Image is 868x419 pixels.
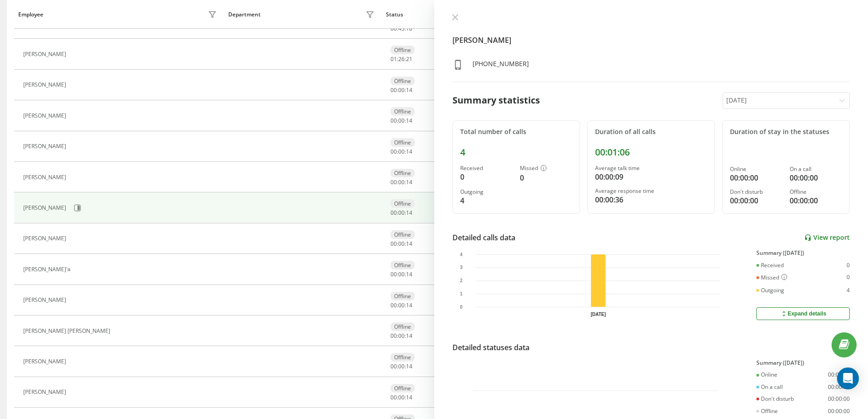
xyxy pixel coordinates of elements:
div: : : [390,394,412,401]
div: Online [756,372,777,378]
span: 01 [390,55,397,63]
div: 0 [847,274,850,281]
span: 26 [398,55,405,63]
div: Offline [390,230,415,239]
span: 14 [406,270,412,278]
div: Offline [390,77,415,85]
div: Online [730,166,782,172]
text: 1 [460,291,462,296]
span: 14 [406,393,412,401]
span: 00 [390,86,397,94]
span: 00 [390,117,397,124]
div: Offline [390,46,415,54]
span: 21 [406,55,412,63]
div: 00:00:00 [828,396,850,402]
span: 00 [390,362,397,370]
div: On a call [756,384,783,390]
span: 00 [398,362,405,370]
div: 4 [460,195,513,206]
div: Offline [390,292,415,300]
div: Received [460,165,513,171]
div: Expand details [780,310,827,317]
div: [PERSON_NAME] [23,235,68,242]
span: 00 [398,148,405,155]
div: : : [390,333,412,339]
div: 00:00:00 [828,408,850,414]
div: 00:00:00 [790,195,842,206]
div: Offline [390,384,415,393]
div: Offline [390,199,415,208]
div: [PERSON_NAME] [23,297,68,303]
div: Summary ([DATE]) [756,250,850,256]
div: 0 [460,171,513,182]
span: 00 [398,301,405,309]
span: 14 [406,86,412,94]
span: 14 [406,332,412,340]
span: 00 [398,332,405,340]
div: 00:00:00 [730,195,782,206]
div: Duration of stay in the statuses [730,128,842,136]
text: 3 [460,265,462,270]
span: 14 [406,362,412,370]
div: [PERSON_NAME] [23,113,68,119]
text: [DATE] [591,312,606,317]
div: Missed [520,165,572,172]
span: 00 [390,301,397,309]
div: 00:00:00 [828,372,850,378]
text: 4 [460,252,462,257]
div: Offline [390,107,415,116]
span: 00 [390,148,397,155]
div: Summary statistics [452,93,540,107]
div: 4 [460,147,572,158]
div: Detailed statuses data [452,342,529,353]
div: Offline [390,322,415,331]
span: 00 [390,209,397,217]
a: View report [804,234,850,242]
div: [PERSON_NAME] [23,389,68,395]
div: : : [390,149,412,155]
div: Outgoing [460,189,513,195]
div: Offline [756,408,778,414]
div: Average response time [595,188,707,194]
div: 0 [520,172,572,183]
span: 14 [406,148,412,155]
div: [PERSON_NAME] [23,205,68,211]
div: Employee [18,11,43,18]
div: : : [390,118,412,124]
div: Detailed calls data [452,232,515,243]
div: Open Intercom Messenger [837,367,859,389]
div: 0 [847,262,850,269]
span: 00 [398,209,405,217]
span: 14 [406,178,412,186]
div: [PERSON_NAME] [23,143,68,150]
div: Don't disturb [756,396,794,402]
span: 00 [398,178,405,186]
div: : : [390,179,412,186]
span: 00 [390,178,397,186]
div: 00:00:00 [790,172,842,183]
span: 00 [390,270,397,278]
span: 00 [398,86,405,94]
div: [PERSON_NAME] [23,358,68,365]
div: : : [390,210,412,216]
div: Outgoing [756,287,784,294]
div: 00:00:00 [828,384,850,390]
span: 00 [398,393,405,401]
div: On a call [790,166,842,172]
div: 00:00:00 [730,172,782,183]
div: : : [390,26,412,32]
div: : : [390,271,412,278]
div: Offline [390,353,415,362]
span: 14 [406,301,412,309]
span: 14 [406,209,412,217]
text: 0 [460,305,462,310]
div: Summary ([DATE]) [756,360,850,366]
span: 00 [398,240,405,248]
div: : : [390,363,412,370]
span: 00 [390,240,397,248]
div: : : [390,56,412,62]
div: Department [228,11,261,18]
div: : : [390,241,412,247]
div: Don't disturb [730,189,782,195]
div: Average talk time [595,165,707,171]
